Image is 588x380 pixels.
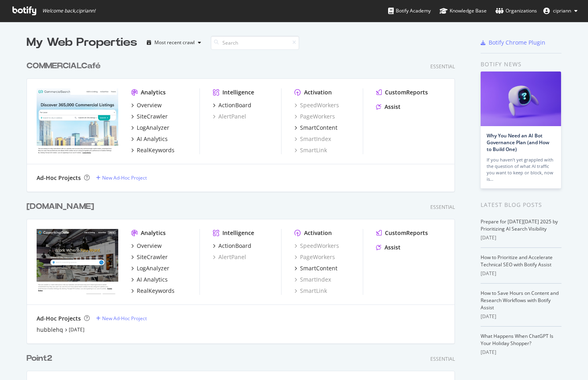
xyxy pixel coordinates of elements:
[27,353,52,364] div: Point2
[131,135,168,143] a: AI Analytics
[96,174,147,181] a: New Ad-Hoc Project
[137,101,162,109] div: Overview
[137,264,169,272] div: LogAnalyzer
[481,72,561,126] img: Why You Need an AI Bot Governance Plan (and How to Build One)
[384,103,401,111] div: Assist
[384,243,401,251] div: Assist
[137,287,175,295] div: RealKeywords
[141,88,166,96] div: Analytics
[481,290,559,311] a: How to Save Hours on Content and Research Workflows with Botify Assist
[131,146,175,154] a: RealKeywords
[495,7,537,15] div: Organizations
[294,101,339,109] a: SpeedWorkers
[131,101,162,109] a: Overview
[37,315,81,323] div: Ad-Hoc Projects
[137,253,168,261] div: SiteCrawler
[137,276,168,284] div: AI Analytics
[481,60,561,69] div: Botify news
[294,146,327,154] a: SmartLink
[37,174,81,182] div: Ad-Hoc Projects
[294,242,339,250] a: SpeedWorkers
[213,242,251,250] a: ActionBoard
[27,60,104,72] a: COMMERCIALCafé
[131,112,168,121] a: SiteCrawler
[144,36,204,49] button: Most recent crawl
[131,242,162,250] a: Overview
[481,200,561,209] div: Latest Blog Posts
[141,229,166,237] div: Analytics
[481,39,545,47] a: Botify Chrome Plugin
[211,36,299,50] input: Search
[489,39,545,47] div: Botify Chrome Plugin
[96,315,147,322] a: New Ad-Hoc Project
[376,88,428,96] a: CustomReports
[376,229,428,237] a: CustomReports
[27,201,94,212] div: [DOMAIN_NAME]
[218,242,251,250] div: ActionBoard
[294,253,335,261] a: PageWorkers
[553,7,571,14] span: cipriann
[294,287,327,295] a: SmartLink
[430,63,455,70] div: Essential
[294,112,335,121] a: PageWorkers
[27,353,56,364] a: Point2
[213,101,251,109] a: ActionBoard
[294,276,331,284] div: SmartIndex
[131,124,169,132] a: LogAnalyzer
[481,234,561,241] div: [DATE]
[481,349,561,356] div: [DATE]
[37,88,118,153] img: commercialsearch.com
[487,132,549,153] a: Why You Need an AI Bot Governance Plan (and How to Build One)
[385,88,428,96] div: CustomReports
[430,204,455,210] div: Essential
[137,124,169,132] div: LogAnalyzer
[300,124,337,132] div: SmartContent
[222,88,254,96] div: Intelligence
[131,276,168,284] a: AI Analytics
[27,201,97,212] a: [DOMAIN_NAME]
[388,7,431,15] div: Botify Academy
[304,229,332,237] div: Activation
[304,88,332,96] div: Activation
[69,326,84,333] a: [DATE]
[294,135,331,143] a: SmartIndex
[537,4,584,17] button: cipriann
[137,135,168,143] div: AI Analytics
[481,313,561,320] div: [DATE]
[131,264,169,272] a: LogAnalyzer
[376,243,401,251] a: Assist
[222,229,254,237] div: Intelligence
[131,253,168,261] a: SiteCrawler
[137,242,162,250] div: Overview
[137,146,175,154] div: RealKeywords
[218,101,251,109] div: ActionBoard
[300,264,337,272] div: SmartContent
[37,326,63,334] a: hubblehq
[481,270,561,277] div: [DATE]
[385,229,428,237] div: CustomReports
[294,264,337,272] a: SmartContent
[27,35,137,51] div: My Web Properties
[37,229,118,294] img: coworkingcafe.com
[481,218,558,232] a: Prepare for [DATE][DATE] 2025 by Prioritizing AI Search Visibility
[42,8,95,14] span: Welcome back, cipriann !
[376,103,401,111] a: Assist
[430,355,455,362] div: Essential
[27,60,101,72] div: COMMERCIALCafé
[487,157,555,182] div: If you haven’t yet grappled with the question of what AI traffic you want to keep or block, now is…
[213,253,246,261] a: AlertPanel
[440,7,487,15] div: Knowledge Base
[102,315,147,322] div: New Ad-Hoc Project
[131,287,175,295] a: RealKeywords
[137,112,168,121] div: SiteCrawler
[154,40,195,45] div: Most recent crawl
[213,112,246,121] a: AlertPanel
